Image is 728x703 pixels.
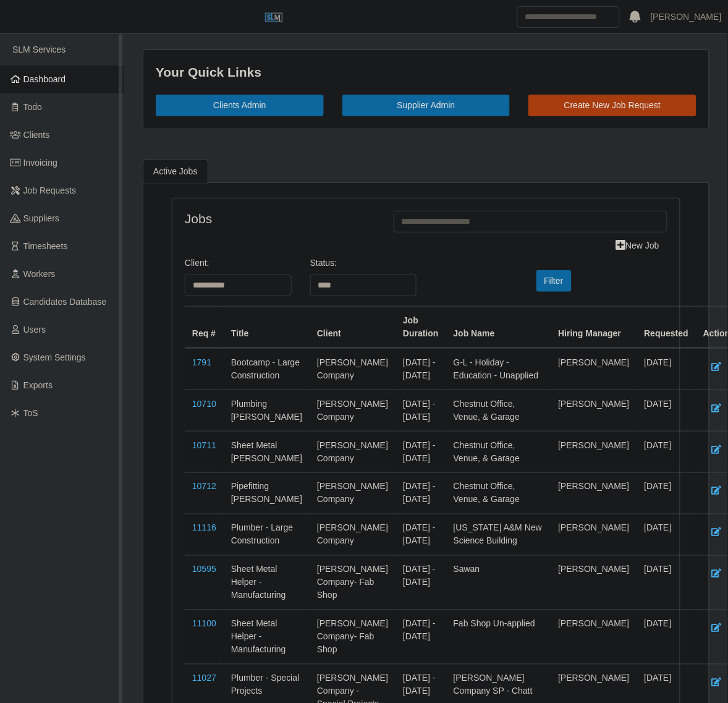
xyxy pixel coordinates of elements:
[396,514,446,555] td: [DATE] - [DATE]
[637,610,696,664] td: [DATE]
[551,610,637,664] td: [PERSON_NAME]
[396,431,446,472] td: [DATE] - [DATE]
[551,472,637,514] td: [PERSON_NAME]
[23,241,68,251] span: Timesheets
[396,348,446,390] td: [DATE] - [DATE]
[446,555,551,610] td: Sawan
[23,325,46,334] span: Users
[23,297,107,307] span: Candidates Database
[224,472,310,514] td: Pipefitting [PERSON_NAME]
[608,235,667,257] a: New Job
[528,95,696,116] a: Create New Job Request
[446,348,551,390] td: G-L - Holiday - Education - Unapplied
[224,390,310,431] td: Plumbing [PERSON_NAME]
[551,555,637,610] td: [PERSON_NAME]
[446,306,551,348] th: Job Name
[224,306,310,348] th: Title
[23,380,53,390] span: Exports
[651,11,722,23] a: [PERSON_NAME]
[551,390,637,431] td: [PERSON_NAME]
[551,431,637,472] td: [PERSON_NAME]
[310,390,396,431] td: [PERSON_NAME] Company
[396,306,446,348] th: Job Duration
[446,390,551,431] td: Chestnut Office, Venue, & Garage
[192,673,216,683] a: 11027
[192,440,216,450] a: 10711
[192,565,216,574] a: 10595
[192,482,216,492] a: 10712
[265,8,283,27] img: SLM Logo
[396,555,446,610] td: [DATE] - [DATE]
[342,95,510,116] a: Supplier Admin
[310,610,396,664] td: [PERSON_NAME] Company- Fab Shop
[310,472,396,514] td: [PERSON_NAME] Company
[185,306,224,348] th: Req #
[224,610,310,664] td: Sheet Metal Helper - Manufacturing
[637,431,696,472] td: [DATE]
[310,514,396,555] td: [PERSON_NAME] Company
[446,472,551,514] td: Chestnut Office, Venue, & Garage
[446,431,551,472] td: Chestnut Office, Venue, & Garage
[637,348,696,390] td: [DATE]
[637,514,696,555] td: [DATE]
[551,306,637,348] th: Hiring Manager
[310,257,337,270] label: Status:
[12,45,66,54] span: SLM Services
[156,95,324,116] a: Clients Admin
[185,211,375,226] h4: Jobs
[536,270,572,292] button: Filter
[396,390,446,431] td: [DATE] - [DATE]
[637,306,696,348] th: Requested
[192,357,211,367] a: 1791
[517,6,620,28] input: Search
[192,619,216,629] a: 11100
[637,472,696,514] td: [DATE]
[310,348,396,390] td: [PERSON_NAME] Company
[224,514,310,555] td: Plumber - Large Construction
[637,555,696,610] td: [DATE]
[192,523,216,533] a: 11116
[637,390,696,431] td: [DATE]
[192,399,216,409] a: 10710
[396,472,446,514] td: [DATE] - [DATE]
[396,610,446,664] td: [DATE] - [DATE]
[23,352,86,362] span: System Settings
[224,431,310,472] td: Sheet Metal [PERSON_NAME]
[551,348,637,390] td: [PERSON_NAME]
[446,610,551,664] td: Fab Shop Un-applied
[23,269,56,279] span: Workers
[143,160,208,184] a: Active Jobs
[23,408,38,418] span: ToS
[310,431,396,472] td: [PERSON_NAME] Company
[23,130,50,140] span: Clients
[446,514,551,555] td: [US_STATE] A&M New Science Building
[310,555,396,610] td: [PERSON_NAME] Company- Fab Shop
[23,185,77,195] span: Job Requests
[224,555,310,610] td: Sheet Metal Helper - Manufacturing
[23,74,66,84] span: Dashboard
[23,102,42,112] span: Todo
[23,213,59,223] span: Suppliers
[551,514,637,555] td: [PERSON_NAME]
[23,158,57,168] span: Invoicing
[224,348,310,390] td: Bootcamp - Large Construction
[156,62,696,82] div: Your Quick Links
[185,257,210,270] label: Client:
[310,306,396,348] th: Client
